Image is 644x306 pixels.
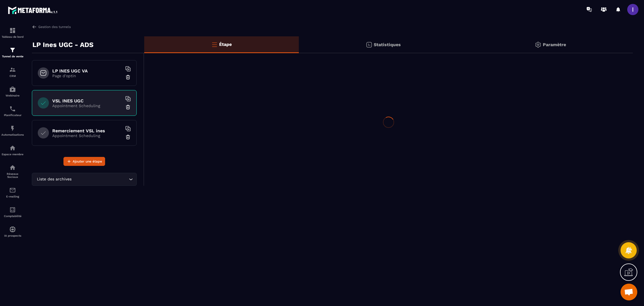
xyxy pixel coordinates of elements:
a: automationsautomationsWebinaire [1,82,24,101]
p: Webinaire [1,94,24,97]
a: Ouvrir le chat [621,284,637,300]
a: schedulerschedulerPlanificateur [1,101,24,121]
span: Liste des archives [35,176,73,182]
a: automationsautomationsEspace membre [1,140,24,160]
a: accountantaccountantComptabilité [1,202,24,222]
img: automations [9,226,16,233]
img: bars-o.4a397970.svg [211,41,218,48]
img: trash [125,74,131,80]
img: accountant [9,206,16,213]
img: setting-gr.5f69749f.svg [535,41,541,48]
p: Page d'optin [52,74,122,78]
h6: LP INES UGC VA [52,68,122,74]
a: formationformationCRM [1,62,24,82]
img: email [9,187,16,194]
p: Paramètre [543,42,566,47]
img: formation [9,66,16,73]
p: Planificateur [1,114,24,117]
a: automationsautomationsAutomatisations [1,121,24,140]
img: stats.20deebd0.svg [366,41,372,48]
p: Espace membre [1,153,24,156]
p: IA prospects [1,234,24,237]
a: emailemailE-mailing [1,183,24,202]
p: E-mailing [1,195,24,198]
input: Search for option [73,176,127,182]
h6: VSL INES UGC [52,98,122,103]
img: formation [9,27,16,34]
p: Appointment Scheduling [52,133,122,138]
p: Étape [219,42,232,47]
img: formation [9,47,16,53]
p: Tableau de bord [1,35,24,38]
div: Search for option [32,173,137,186]
p: CRM [1,74,24,77]
a: formationformationTunnel de vente [1,43,24,62]
p: Appointment Scheduling [52,103,122,108]
img: automations [9,145,16,151]
span: Ajouter une étape [73,159,102,164]
p: Statistiques [374,42,401,47]
p: Automatisations [1,133,24,136]
p: Tunnel de vente [1,55,24,58]
img: automations [9,86,16,93]
img: logo [8,5,58,15]
img: automations [9,125,16,132]
a: social-networksocial-networkRéseaux Sociaux [1,160,24,183]
img: scheduler [9,105,16,112]
h6: Remerciement VSL ines [52,128,122,133]
img: trash [125,134,131,140]
p: Réseaux Sociaux [1,172,24,178]
p: Comptabilité [1,215,24,218]
a: Gestion des tunnels [32,24,71,29]
a: formationformationTableau de bord [1,23,24,43]
img: social-network [9,164,16,171]
button: Ajouter une étape [63,157,105,166]
img: trash [125,104,131,110]
img: arrow [32,24,37,29]
p: LP Ines UGC - ADS [32,39,93,50]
